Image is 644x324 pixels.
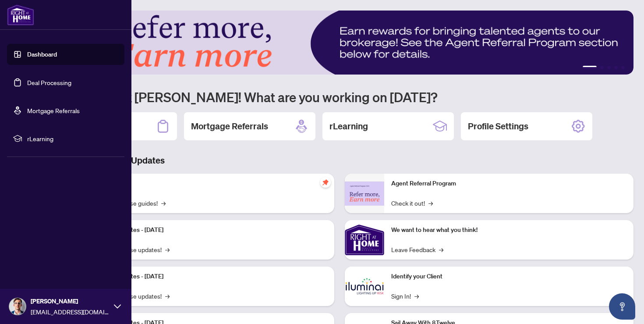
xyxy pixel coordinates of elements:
img: Identify your Client [345,267,384,306]
h3: Brokerage & Industry Updates [46,154,633,167]
a: Dashboard [27,50,57,58]
img: Agent Referral Program [345,182,384,206]
p: We want to hear what you think! [391,225,626,235]
span: → [161,198,166,208]
h2: Mortgage Referrals [191,120,268,132]
img: Slide 0 [46,11,633,75]
span: rLearning [27,134,118,143]
p: Self-Help [92,179,327,189]
span: → [165,291,170,301]
p: Platform Updates - [DATE] [92,225,327,235]
span: [EMAIL_ADDRESS][DOMAIN_NAME] [31,307,110,317]
a: Mortgage Referrals [27,107,80,114]
button: 2 [600,66,604,69]
button: 5 [621,66,625,69]
p: Identify your Client [391,272,626,281]
span: pushpin [320,177,331,188]
button: 4 [614,66,618,69]
span: [PERSON_NAME] [31,296,110,306]
span: → [428,198,433,208]
p: Platform Updates - [DATE] [92,272,327,281]
a: Sign In!→ [391,291,419,301]
img: We want to hear what you think! [345,220,384,260]
h1: Welcome back [PERSON_NAME]! What are you working on [DATE]? [46,89,633,105]
p: Agent Referral Program [391,179,626,189]
a: Leave Feedback→ [391,245,443,254]
span: → [165,245,170,254]
button: 3 [607,66,611,69]
span: → [439,245,443,254]
img: logo [7,4,34,25]
button: Open asap [609,293,635,320]
h2: Profile Settings [468,120,528,132]
a: Check it out!→ [391,198,433,208]
a: Deal Processing [27,78,71,86]
img: Profile Icon [9,298,26,315]
button: 1 [583,66,597,69]
h2: rLearning [329,120,368,132]
span: → [414,291,419,301]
